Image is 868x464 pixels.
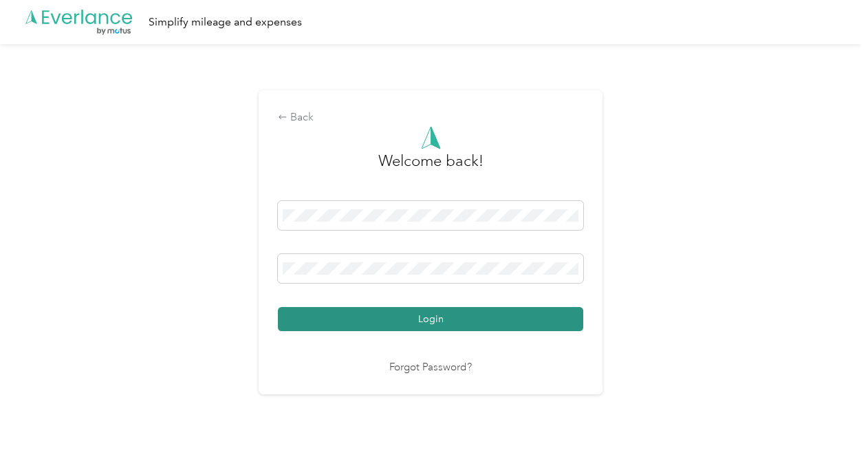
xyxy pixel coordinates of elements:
[378,149,484,187] h3: greeting
[278,307,583,331] button: Login
[389,360,472,376] a: Forgot Password?
[278,109,583,126] div: Back
[791,387,868,464] iframe: Everlance-gr Chat Button Frame
[149,14,302,31] div: Simplify mileage and expenses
